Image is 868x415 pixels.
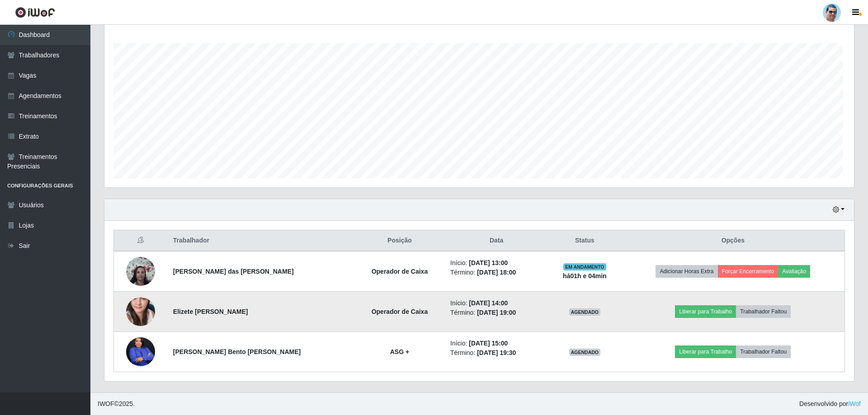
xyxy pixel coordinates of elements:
[173,348,301,355] strong: [PERSON_NAME] Bento [PERSON_NAME]
[450,268,542,277] li: Término:
[126,334,155,370] img: 1741977061779.jpeg
[569,349,601,356] span: AGENDADO
[354,230,445,252] th: Posição
[656,265,717,278] button: Adicionar Horas Extra
[736,345,791,358] button: Trabalhador Faltou
[450,348,542,358] li: Término:
[98,399,135,409] span: © 2025 .
[675,345,736,358] button: Liberar para Trabalho
[450,308,542,317] li: Término:
[548,230,621,252] th: Status
[736,305,791,318] button: Trabalhador Faltou
[778,265,810,278] button: Avaliação
[15,7,55,18] img: CoreUI Logo
[126,252,155,290] img: 1705958199594.jpeg
[445,230,548,252] th: Data
[450,298,542,308] li: Início:
[477,269,516,276] time: [DATE] 18:00
[168,230,354,252] th: Trabalhador
[718,265,778,278] button: Forçar Encerramento
[799,399,861,409] span: Desenvolvido por
[469,299,508,307] time: [DATE] 14:00
[450,339,542,348] li: Início:
[477,349,516,356] time: [DATE] 19:30
[390,348,409,355] strong: ASG +
[372,268,428,275] strong: Operador de Caixa
[622,230,845,252] th: Opções
[563,272,607,280] strong: há 01 h e 04 min
[372,308,428,315] strong: Operador de Caixa
[469,259,508,266] time: [DATE] 13:00
[173,308,248,315] strong: Elizete [PERSON_NAME]
[450,258,542,268] li: Início:
[569,308,601,316] span: AGENDADO
[563,263,606,270] span: EM ANDAMENTO
[173,268,294,275] strong: [PERSON_NAME] das [PERSON_NAME]
[477,309,516,316] time: [DATE] 19:00
[848,400,861,407] a: iWof
[126,281,155,342] img: 1703538078729.jpeg
[675,305,736,318] button: Liberar para Trabalho
[469,340,508,347] time: [DATE] 15:00
[98,400,114,407] span: IWOF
